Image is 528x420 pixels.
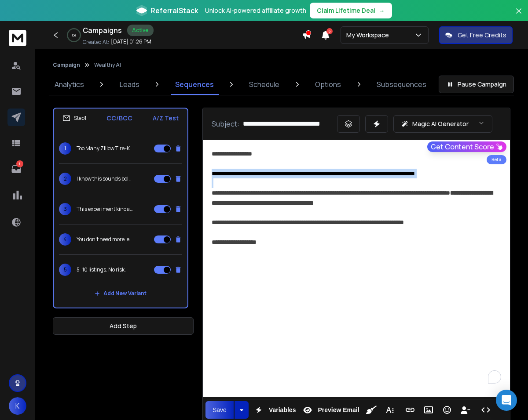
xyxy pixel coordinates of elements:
[249,79,279,90] p: Schedule
[420,401,437,419] button: Insert Image (⌘P)
[267,406,298,414] span: Variables
[59,173,71,185] span: 2
[83,25,122,36] h1: Campaigns
[439,26,513,44] button: Get Free Credits
[326,28,333,34] span: 6
[205,401,234,419] button: Save
[346,31,392,40] p: My Workspace
[59,264,71,276] span: 5
[439,401,455,419] button: Emoticons
[170,74,219,95] a: Sequences
[393,115,492,133] button: Magic AI Generator
[77,206,133,213] p: This experiment kinda shocked us 😳
[62,114,86,122] div: Step 1
[9,397,26,415] button: K
[299,401,361,419] button: Preview Email
[316,406,361,414] span: Preview Email
[427,141,506,152] button: Get Content Score
[88,285,154,302] button: Add New Variant
[175,79,214,90] p: Sequences
[53,62,80,69] button: Campaign
[7,160,25,178] a: 1
[363,401,380,419] button: Clean HTML
[77,145,133,152] p: Too Many Zillow Tire-Kickers?
[402,401,418,419] button: Insert Link (⌘K)
[310,74,346,95] a: Options
[127,25,154,36] div: Active
[458,31,506,40] p: Get Free Credits
[153,114,179,123] p: A/Z Test
[477,401,494,419] button: Code View
[377,79,426,90] p: Subsequences
[381,401,398,419] button: More Text
[77,266,126,273] p: 5–10 listings. No risk.
[59,142,71,155] span: 1
[72,33,76,38] p: 1 %
[439,76,514,93] button: Pause Campaign
[371,74,432,95] a: Subsequences
[487,155,506,164] div: Beta
[114,74,145,95] a: Leads
[244,74,285,95] a: Schedule
[250,401,298,419] button: Variables
[412,119,469,128] p: Magic AI Generator
[203,140,510,392] div: To enrich screen reader interactions, please activate Accessibility in Grammarly extension settings
[457,401,474,419] button: Insert Unsubscribe Link
[77,175,133,182] p: I know this sounds bold 👀
[59,203,71,215] span: 3
[315,79,341,90] p: Options
[120,79,139,90] p: Leads
[49,74,89,95] a: Analytics
[496,390,517,411] div: Open Intercom Messenger
[106,114,132,123] p: CC/BCC
[310,3,392,18] button: Claim Lifetime Deal→
[212,119,239,129] p: Subject:
[94,62,121,69] p: Wealthy AI
[53,317,194,335] button: Add Step
[111,38,151,45] p: [DATE] 01:26 PM
[513,5,524,26] button: Close banner
[205,6,306,15] p: Unlock AI-powered affiliate growth
[83,39,109,46] p: Created At:
[77,236,133,243] p: You don’t need more leads.
[55,79,84,90] p: Analytics
[59,233,71,246] span: 4
[53,108,188,308] li: Step1CC/BCCA/Z Test1Too Many Zillow Tire-Kickers?2I know this sounds bold 👀3This experiment kinda...
[150,5,198,16] span: ReferralStack
[16,160,23,167] p: 1
[379,6,385,15] span: →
